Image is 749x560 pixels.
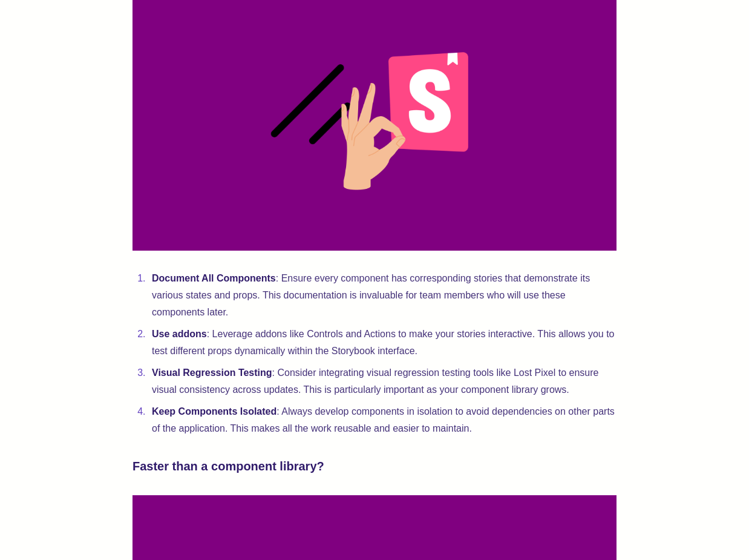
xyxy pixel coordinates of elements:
strong: Use addons [152,329,207,339]
strong: Visual Regression Testing [152,367,272,378]
li: : Consider integrating visual regression testing tools like Lost Pixel to ensure visual consisten... [148,364,617,398]
strong: Document All Components [152,273,276,283]
strong: Keep Components Isolated [152,406,276,417]
h3: Faster than a component library? [132,456,617,476]
li: : Ensure every component has corresponding stories that demonstrate its various states and props.... [148,270,617,321]
li: : Leverage addons like Controls and Actions to make your stories interactive. This allows you to ... [148,326,617,360]
li: : Always develop components in isolation to avoid dependencies on other parts of the application.... [148,403,617,437]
